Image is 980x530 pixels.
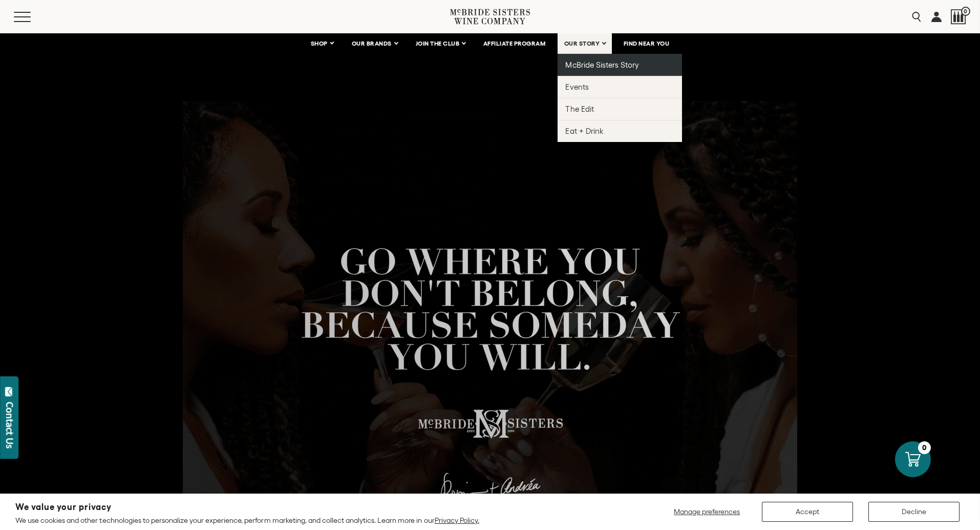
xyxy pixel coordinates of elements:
[668,502,747,522] button: Manage preferences
[624,40,670,47] span: FIND NEAR YOU
[918,441,931,454] div: 0
[617,33,676,54] a: FIND NEAR YOU
[435,516,479,524] a: Privacy Policy.
[311,40,328,47] span: SHOP
[409,33,472,54] a: JOIN THE CLUB
[564,40,600,47] span: OUR STORY
[961,7,970,16] span: 0
[868,502,960,522] button: Decline
[304,33,340,54] a: SHOP
[566,83,589,91] span: Events
[674,507,740,516] span: Manage preferences
[566,127,604,135] span: Eat + Drink
[352,40,392,47] span: OUR BRANDS
[15,503,479,512] h2: We value your privacy
[566,60,639,69] span: McBride Sisters Story
[15,516,479,525] p: We use cookies and other technologies to personalize your experience, perform marketing, and coll...
[5,402,15,449] div: Contact Us
[762,502,853,522] button: Accept
[558,98,682,120] a: The Edit
[483,40,546,47] span: AFFILIATE PROGRAM
[558,54,682,76] a: McBride Sisters Story
[477,33,552,54] a: AFFILIATE PROGRAM
[558,120,682,142] a: Eat + Drink
[416,40,460,47] span: JOIN THE CLUB
[14,12,51,22] button: Mobile Menu Trigger
[558,76,682,98] a: Events
[566,105,594,113] span: The Edit
[558,33,612,54] a: OUR STORY
[345,33,404,54] a: OUR BRANDS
